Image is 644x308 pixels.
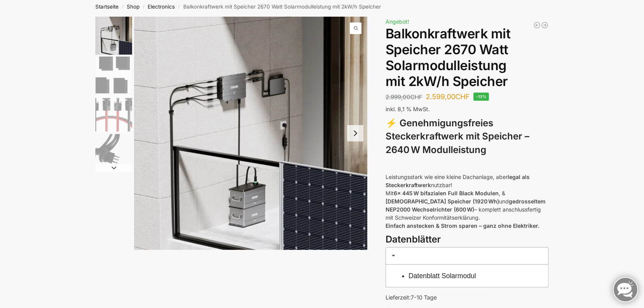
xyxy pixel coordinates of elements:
span: Angebot! [386,18,409,25]
span: / [139,4,148,10]
a: 890/600 Watt Solarkraftwerk + 2,7 KW Batteriespeicher Genehmigungsfrei [533,21,541,29]
a: Balkonkraftwerk 890 Watt Solarmodulleistung mit 2kW/h Zendure Speicher [541,21,549,29]
bdi: 2.999,00 [386,93,422,101]
img: 6 Module bificiaL [95,57,132,93]
a: Znedure solar flow Batteriespeicher fuer BalkonkraftwerkeZnedure solar flow Batteriespeicher fuer... [134,17,367,250]
img: Anschlusskabel_MC4 [95,95,132,132]
li: 2 / 4 [93,55,132,94]
a: Shop [127,3,139,10]
span: inkl. 8,1 % MwSt. [386,106,430,112]
li: 1 / 4 [93,17,132,55]
span: / [119,4,127,10]
img: Zendure-solar-flow-Batteriespeicher für Balkonkraftwerke [95,17,132,55]
li: 3 / 4 [93,94,132,133]
span: CHF [410,93,422,101]
li: 1 / 4 [134,17,367,250]
span: Lieferzeit: [386,294,437,301]
strong: 6x 445 W bifazialen Full Black Modulen [394,190,499,196]
button: Next slide [347,125,363,141]
bdi: 2.599,00 [426,93,470,101]
img: Zendure-solar-flow-Batteriespeicher für Balkonkraftwerke [134,17,367,250]
h1: Balkonkraftwerk mit Speicher 2670 Watt Solarmodulleistung mit 2kW/h Speicher [386,26,549,89]
h3: Datenblätter [386,233,549,246]
span: / [175,4,183,10]
h3: ⚡ Genehmigungsfreies Steckerkraftwerk mit Speicher – 2640 W Modulleistung [386,117,549,157]
li: 4 / 4 [93,133,132,172]
a: Startseite [95,3,119,10]
p: Leistungsstark wie eine kleine Dachanlage, aber nutzbar! Mit , & und – komplett anschlussfertig m... [386,173,549,230]
img: Anschlusskabel-3meter_schweizer-stecker [95,134,132,171]
strong: [DEMOGRAPHIC_DATA] Speicher (1920 Wh) [386,198,499,205]
span: CHF [455,93,470,101]
span: -13% [474,93,489,101]
a: Electronics [148,3,175,10]
button: Next slide [95,164,132,172]
span: 7-10 Tage [411,294,437,301]
strong: Einfach anstecken & Strom sparen – ganz ohne Elektriker. [386,222,539,229]
a: Datenblatt Solarmodul [409,272,476,280]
